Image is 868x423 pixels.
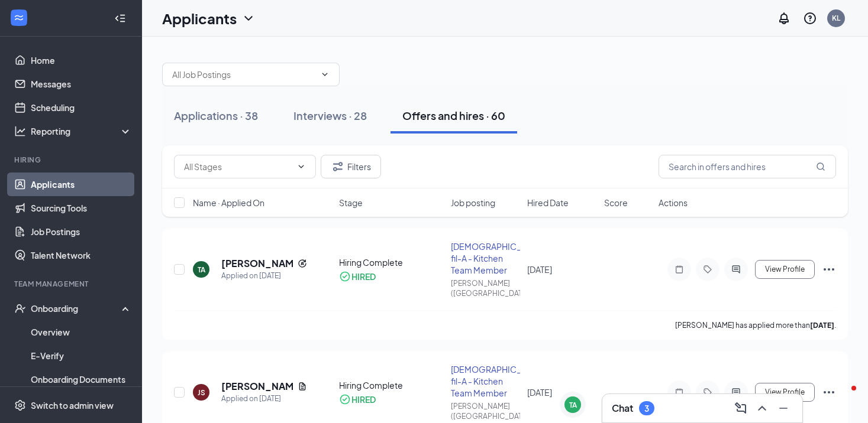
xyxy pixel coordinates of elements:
[755,401,769,415] svg: ChevronUp
[765,388,805,396] span: View Profile
[31,220,132,243] a: Job Postings
[451,278,521,298] div: [PERSON_NAME] ([GEOGRAPHIC_DATA])
[31,399,114,411] div: Switch to admin view
[351,393,376,405] div: HIRED
[174,108,258,123] div: Applications · 38
[162,8,237,28] h1: Applicants
[672,388,686,397] svg: Note
[822,385,836,399] svg: Ellipses
[701,265,715,274] svg: Tag
[31,243,132,267] a: Talent Network
[451,363,521,399] div: [DEMOGRAPHIC_DATA]-fil-A - Kitchen Team Member
[612,402,633,415] h3: Chat
[675,320,836,330] p: [PERSON_NAME] has applied more than .
[13,12,25,24] svg: WorkstreamLogo
[451,240,521,276] div: [DEMOGRAPHIC_DATA]-fil-A - Kitchen Team Member
[659,155,836,178] input: Search in offers and hires
[527,197,569,209] span: Hired Date
[816,162,825,171] svg: MagnifyingGlass
[31,72,132,96] a: Messages
[321,155,381,178] button: Filter Filters
[451,197,495,209] span: Job posting
[31,344,132,367] a: E-Verify
[198,265,205,275] div: TA
[31,320,132,344] a: Overview
[822,262,836,276] svg: Ellipses
[298,259,307,268] svg: Reapply
[339,379,443,391] div: Hiring Complete
[14,155,130,165] div: Hiring
[31,196,132,220] a: Sourcing Tools
[729,265,743,274] svg: ActiveChat
[320,70,330,79] svg: ChevronDown
[221,257,293,270] h5: [PERSON_NAME]
[31,125,133,137] div: Reporting
[701,388,715,397] svg: Tag
[753,399,772,418] button: ChevronUp
[198,388,205,398] div: JS
[776,401,790,415] svg: Minimize
[569,400,577,410] div: TA
[241,11,256,25] svg: ChevronDown
[777,11,791,25] svg: Notifications
[731,399,750,418] button: ComposeMessage
[172,68,315,81] input: All Job Postings
[755,383,815,402] button: View Profile
[659,197,688,209] span: Actions
[339,271,351,282] svg: CheckmarkCircle
[774,399,793,418] button: Minimize
[672,265,686,274] svg: Note
[31,302,122,314] div: Onboarding
[339,256,443,268] div: Hiring Complete
[221,380,293,393] h5: [PERSON_NAME]
[221,393,307,405] div: Applied on [DATE]
[331,160,345,174] svg: Filter
[803,11,817,25] svg: QuestionInfo
[14,399,26,411] svg: Settings
[14,125,26,137] svg: Analysis
[31,96,132,119] a: Scheduling
[810,321,834,330] b: [DATE]
[14,302,26,314] svg: UserCheck
[755,260,815,279] button: View Profile
[734,401,748,415] svg: ComposeMessage
[527,387,552,398] span: [DATE]
[114,12,126,24] svg: Collapse
[14,279,130,289] div: Team Management
[832,13,840,23] div: KL
[828,383,856,411] iframe: Intercom live chat
[193,197,264,209] span: Name · Applied On
[293,108,367,123] div: Interviews · 28
[339,393,351,405] svg: CheckmarkCircle
[31,367,132,391] a: Onboarding Documents
[31,173,132,196] a: Applicants
[527,264,552,275] span: [DATE]
[604,197,628,209] span: Score
[351,271,376,282] div: HIRED
[765,265,805,274] span: View Profile
[184,160,292,173] input: All Stages
[729,388,743,397] svg: ActiveChat
[339,197,363,209] span: Stage
[451,401,521,421] div: [PERSON_NAME] ([GEOGRAPHIC_DATA])
[402,108,505,123] div: Offers and hires · 60
[298,382,307,391] svg: Document
[31,48,132,72] a: Home
[644,404,649,414] div: 3
[296,162,306,171] svg: ChevronDown
[221,270,307,282] div: Applied on [DATE]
